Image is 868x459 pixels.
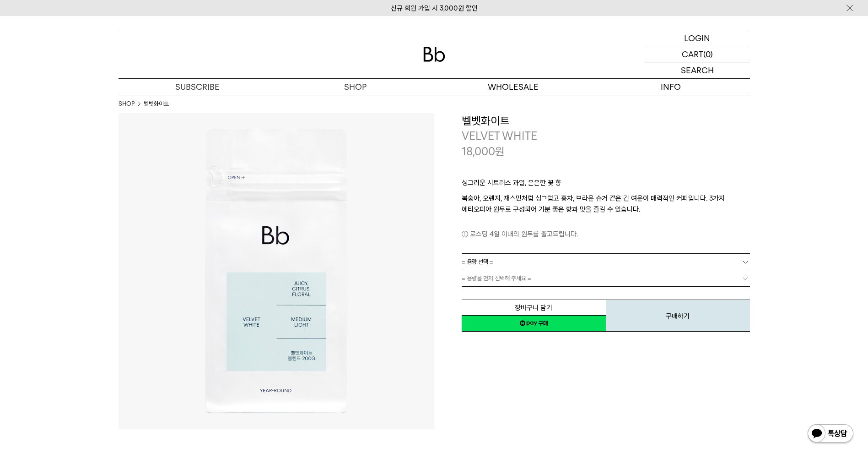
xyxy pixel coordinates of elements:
span: = 용량 선택 = [462,254,493,270]
a: LOGIN [645,30,750,46]
a: 신규 회원 가입 시 3,000원 할인 [391,4,478,12]
button: 구매하기 [606,300,750,332]
span: = 용량을 먼저 선택해 주세요 = [462,270,531,286]
img: 카카오톡 채널 1:1 채팅 버튼 [807,423,854,445]
a: SUBSCRIBE [119,79,276,95]
li: 벨벳화이트 [144,99,169,109]
p: LOGIN [684,30,710,46]
p: INFO [592,79,750,95]
h3: 벨벳화이트 [462,113,750,129]
span: 원 [495,145,505,158]
a: CART (0) [645,46,750,62]
a: 새창 [462,315,606,332]
p: CART [682,46,703,62]
p: (0) [703,46,713,62]
img: 로고 [423,47,445,62]
p: VELVET WHITE [462,128,750,144]
a: SHOP [119,99,135,109]
p: 18,000 [462,144,505,159]
p: 복숭아, 오렌지, 재스민처럼 싱그럽고 홍차, 브라운 슈거 같은 긴 여운이 매력적인 커피입니다. 3가지 에티오피아 원두로 구성되어 기분 좋은 향과 맛을 즐길 수 있습니다. [462,193,750,215]
img: 벨벳화이트 [119,113,434,429]
p: 싱그러운 시트러스 과일, 은은한 꽃 향 [462,177,750,193]
p: 로스팅 4일 이내의 원두를 출고드립니다. [462,229,750,240]
p: WHOLESALE [434,79,592,95]
button: 장바구니 담기 [462,300,606,316]
a: SHOP [276,79,434,95]
p: SEARCH [681,62,714,78]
